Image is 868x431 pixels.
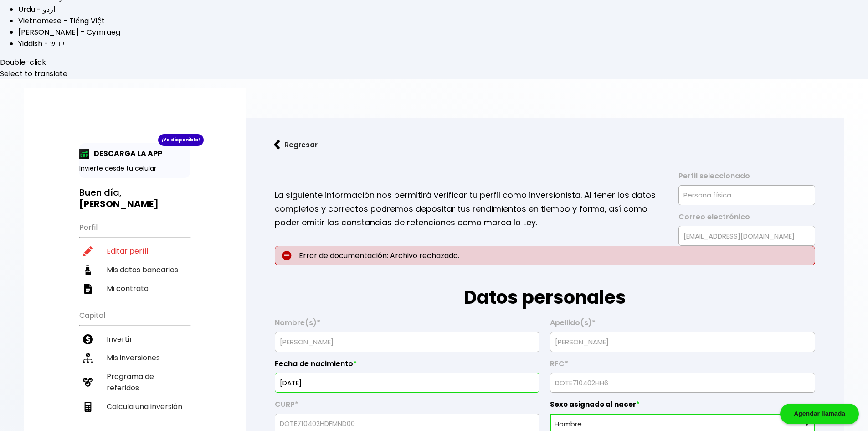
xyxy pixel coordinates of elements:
[83,402,93,412] img: calculadora-icon.17d418c4.svg
[550,400,815,414] label: Sexo asignado al nacer
[282,251,292,260] img: error-circle.027baa21.svg
[79,367,190,397] a: Programa de referidos
[79,348,190,367] a: Mis inversiones
[279,373,535,392] input: DD/MM/AAAA
[83,265,93,275] img: datos-icon.10cf9172.svg
[79,279,190,298] a: Mi contrato
[79,197,159,210] b: [PERSON_NAME]
[158,134,204,146] div: ¡Ya disponible!
[260,133,331,157] button: Regresar
[79,242,190,260] a: Editar perfil
[83,334,93,344] img: invertir-icon.b3b967d7.svg
[79,330,190,348] a: Invertir
[678,171,815,185] label: Perfil seleccionado
[83,353,93,363] img: inversiones-icon.6695dc30.svg
[260,133,830,157] a: flecha izquierdaRegresar
[550,318,815,332] label: Apellido(s)
[83,377,93,387] img: recomiendanos-icon.9b8e9327.svg
[275,318,539,332] label: Nombre(s)
[79,164,190,173] p: Invierte desde tu celular
[79,149,89,159] img: app-icon
[79,187,190,210] h3: Buen día,
[780,404,859,424] div: Agendar llamada
[83,246,93,256] img: editar-icon.952d3147.svg
[275,188,666,229] p: La siguiente información nos permitirá verificar tu perfil como inversionista. Al tener los datos...
[550,359,815,373] label: RFC
[83,284,93,294] img: contrato-icon.f2db500c.svg
[275,359,539,373] label: Fecha de nacimiento
[79,217,190,298] ul: Perfil
[79,260,190,279] a: Mis datos bancarios
[274,140,280,150] img: flecha izquierda
[79,397,190,416] a: Calcula una inversión
[275,246,815,265] p: Error de documentación: Archivo rechazado.
[275,265,815,311] h1: Datos personales
[275,400,539,414] label: CURP
[554,373,811,392] input: 13 caracteres
[89,148,162,159] p: DESCARGA LA APP
[678,213,815,226] label: Correo electrónico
